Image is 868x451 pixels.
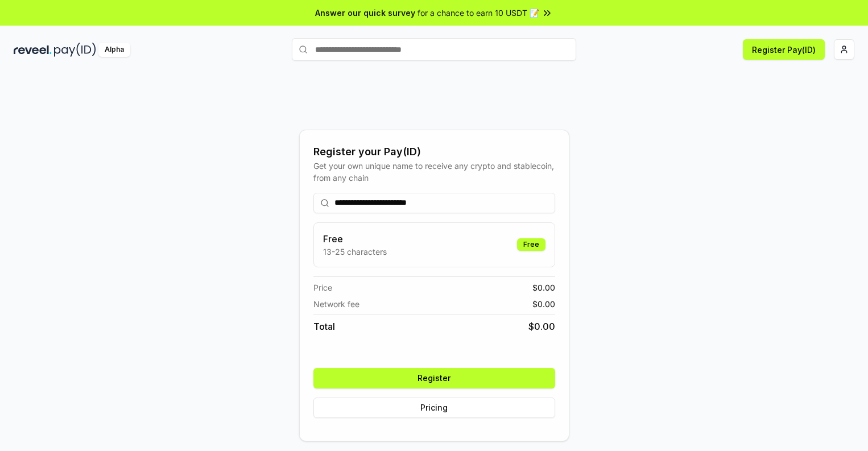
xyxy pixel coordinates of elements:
[323,246,387,258] p: 13-25 characters
[313,398,555,418] button: Pricing
[54,43,96,57] img: pay_id
[313,320,335,333] span: Total
[313,368,555,388] button: Register
[418,7,539,19] span: for a chance to earn 10 USDT 📝
[528,320,555,333] span: $ 0.00
[313,298,359,310] span: Network fee
[313,144,555,160] div: Register your Pay(ID)
[743,39,825,60] button: Register Pay(ID)
[517,238,545,251] div: Free
[313,282,332,293] span: Price
[315,7,415,19] span: Answer our quick survey
[98,43,130,57] div: Alpha
[532,298,555,310] span: $ 0.00
[532,282,555,293] span: $ 0.00
[323,232,387,246] h3: Free
[14,43,52,57] img: reveel_dark
[313,160,555,184] div: Get your own unique name to receive any crypto and stablecoin, from any chain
